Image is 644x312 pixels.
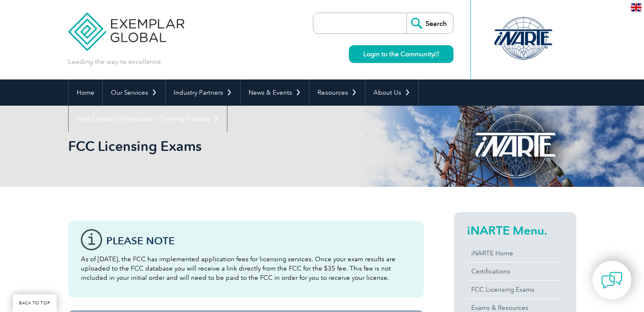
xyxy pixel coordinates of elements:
p: As of [DATE], the FCC has implemented application fees for licensing services. Once your exam res... [81,255,411,282]
h2: iNARTE Menu. [467,224,564,237]
input: Search [406,13,453,33]
img: open_square.png [434,52,439,56]
a: Our Services [103,79,165,106]
a: About Us [365,79,418,106]
a: BACK TO TOP [13,294,57,312]
a: Home [69,79,102,106]
a: Find Certified Professional / Training Provider [69,106,227,132]
img: contact-chat.png [601,270,622,291]
h3: Please note [106,235,411,246]
a: Certifications [467,263,564,280]
a: iNARTE Home [467,244,564,262]
a: Industry Partners [166,79,240,106]
a: Login to the Community [349,45,453,63]
h2: FCC Licensing Exams [68,140,424,153]
img: en [631,3,641,11]
a: Resources [310,79,365,106]
a: FCC Licensing Exams [467,281,564,298]
a: News & Events [240,79,309,106]
p: Leading the way to excellence [68,57,161,66]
